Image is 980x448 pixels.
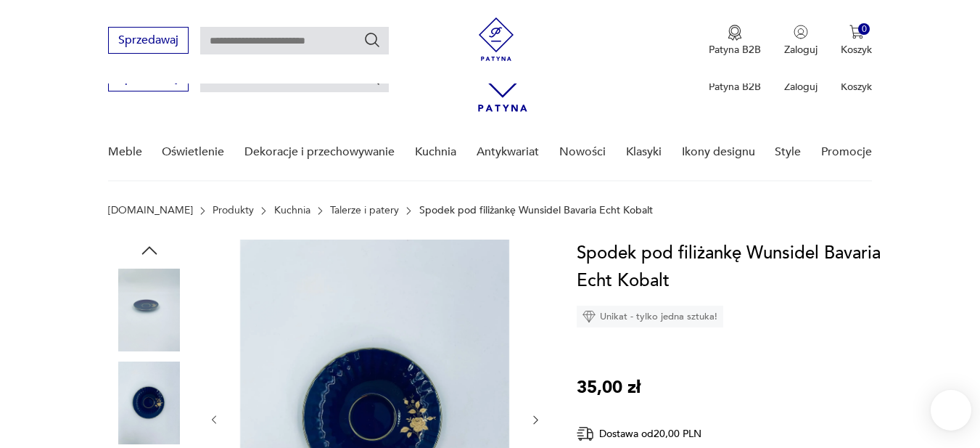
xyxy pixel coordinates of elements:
[415,124,456,180] a: Kuchnia
[582,310,596,323] img: Ikona diamentu
[213,205,254,216] a: Produkty
[363,31,381,49] button: Szukaj
[577,306,723,327] div: Unikat - tylko jedna sztuka!
[784,80,818,94] p: Zaloguj
[841,80,872,94] p: Koszyk
[709,25,761,57] a: Ikona medaluPatyna B2B
[108,362,191,444] img: Zdjęcie produktu Spodek pod filiżankę Wunsidel Bavaria Echt Kobalt
[330,205,399,216] a: Talerze i patery
[784,43,818,57] p: Zaloguj
[274,205,310,216] a: Kuchnia
[559,124,606,180] a: Nowości
[108,205,193,216] a: [DOMAIN_NAME]
[682,124,755,180] a: Ikony designu
[821,124,872,180] a: Promocje
[108,124,142,180] a: Meble
[709,43,761,57] p: Patyna B2B
[477,124,539,180] a: Antykwariat
[108,74,189,84] a: Sprzedawaj
[244,124,395,180] a: Dekoracje i przechowywanie
[841,25,872,57] button: 0Koszyk
[419,205,653,216] p: Spodek pod filiżankę Wunsidel Bavaria Echt Kobalt
[108,269,191,351] img: Zdjęcie produktu Spodek pod filiżankę Wunsidel Bavaria Echt Kobalt
[577,374,641,402] p: 35,00 zł
[794,25,808,39] img: Ikonka użytkownika
[162,124,224,180] a: Oświetlenie
[108,27,189,54] button: Sprzedawaj
[577,425,751,443] div: Dostawa od 20,00 PLN
[784,25,818,57] button: Zaloguj
[849,25,864,39] img: Ikona koszyka
[775,124,801,180] a: Style
[728,25,742,41] img: Ikona medalu
[108,36,189,46] a: Sprzedawaj
[474,17,518,61] img: Patyna - sklep z meblami i dekoracjami vintage
[577,240,883,295] h1: Spodek pod filiżankę Wunsidel Bavaria Echt Kobalt
[709,25,761,57] button: Patyna B2B
[709,80,761,94] p: Patyna B2B
[841,43,872,57] p: Koszyk
[858,23,870,36] div: 0
[577,425,594,443] img: Ikona dostawy
[626,124,662,180] a: Klasyki
[931,390,971,431] iframe: Smartsupp widget button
